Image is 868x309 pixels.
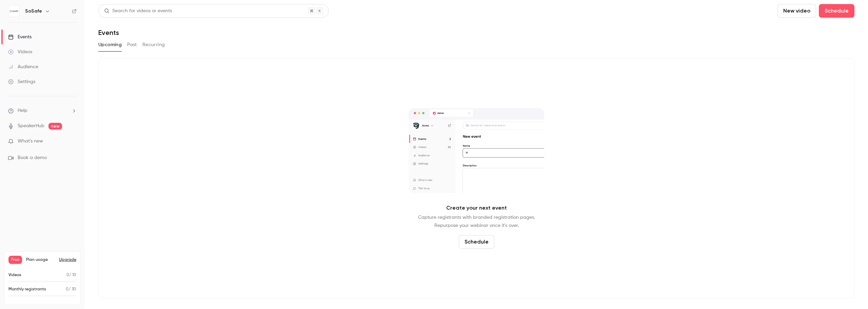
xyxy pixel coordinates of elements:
p: / 30 [66,286,76,292]
span: Help [18,107,27,114]
div: Videos [8,49,32,55]
button: Upcoming [98,39,122,50]
h6: SoSafe [25,8,42,15]
span: Free [8,256,22,264]
span: 0 [66,287,68,291]
p: Videos [8,272,21,278]
button: Schedule [459,235,494,249]
span: What's new [18,138,43,145]
div: Audience [8,63,38,70]
p: Capture registrants with branded registration pages. Repurpose your webinar once it's over. [418,213,535,230]
h1: Events [98,28,119,37]
button: Schedule [819,4,854,18]
button: Recurring [142,39,165,50]
p: Monthly registrants [8,286,46,292]
p: / 10 [66,272,76,278]
button: Past [127,39,137,50]
button: Upgrade [59,257,76,263]
span: Plan usage [26,257,55,263]
a: SpeakerHub [18,122,44,130]
div: Events [8,34,32,40]
img: SoSafe [8,6,19,17]
div: Settings [8,78,35,85]
li: help-dropdown-opener [8,107,77,114]
button: New video [777,4,816,18]
p: Create your next event [446,204,507,212]
span: 0 [66,273,69,277]
span: new [48,123,62,130]
div: Search for videos or events [104,7,172,15]
span: Book a demo [18,154,47,161]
